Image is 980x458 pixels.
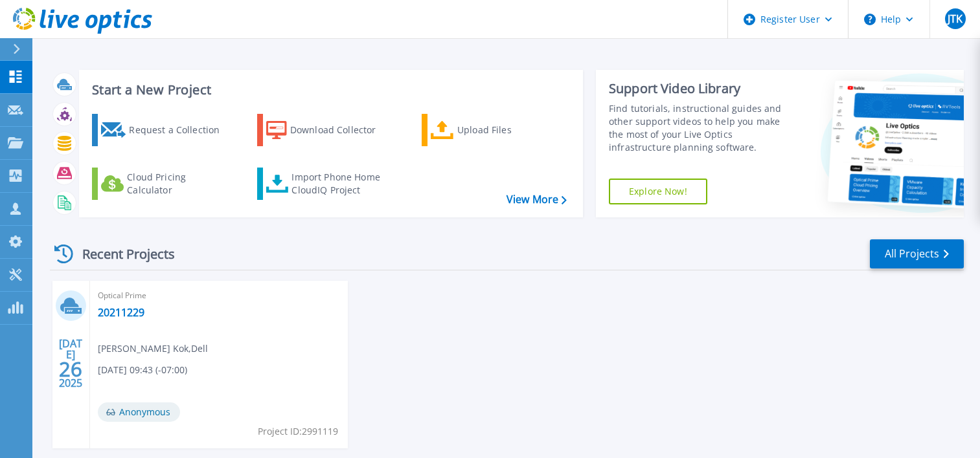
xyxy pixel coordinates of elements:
div: Import Phone Home CloudIQ Project [291,171,393,197]
a: Explore Now! [609,179,707,204]
a: All Projects [870,239,964,268]
a: Download Collector [257,114,402,146]
span: Project ID: 2991119 [258,424,338,439]
span: JTK [948,14,963,24]
div: Find tutorials, instructional guides and other support videos to help you make the most of your L... [609,102,793,154]
a: Upload Files [422,114,566,146]
a: Cloud Pricing Calculator [92,168,236,200]
div: Upload Files [457,117,561,143]
a: View More [507,193,567,206]
div: [DATE] 2025 [58,340,83,387]
span: [DATE] 09:43 (-07:00) [98,363,187,377]
h3: Start a New Project [92,83,566,97]
span: 26 [59,364,82,375]
a: Request a Collection [92,114,236,146]
div: Download Collector [290,117,394,143]
span: Anonymous [98,402,180,422]
div: Cloud Pricing Calculator [127,171,231,197]
span: [PERSON_NAME] Kok , Dell [98,342,208,356]
a: 20211229 [98,306,144,319]
div: Request a Collection [129,117,233,143]
div: Support Video Library [609,80,793,97]
div: Recent Projects [50,238,192,270]
span: Optical Prime [98,289,340,303]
